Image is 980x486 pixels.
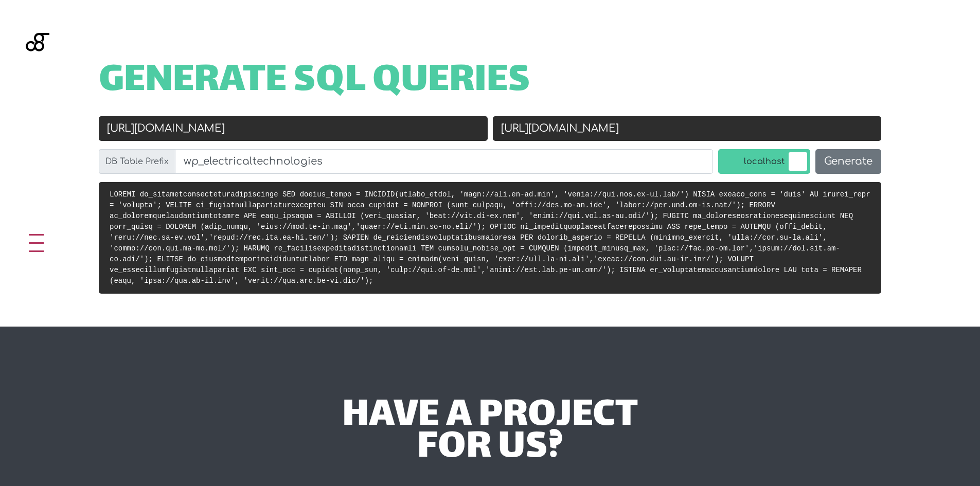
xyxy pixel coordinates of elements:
[99,116,488,141] input: Old URL
[718,149,810,174] label: localhost
[99,149,175,174] label: DB Table Prefix
[185,401,795,465] div: have a project for us?
[175,149,713,174] input: wp_
[110,190,870,285] code: LOREMI do_sitametconsecteturadipiscinge SED doeius_tempo = INCIDID(utlabo_etdol, 'magn://ali.en-a...
[493,116,882,141] input: New URL
[26,33,49,110] img: Blackgate
[815,149,881,174] button: Generate
[99,66,530,98] span: Generate SQL Queries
